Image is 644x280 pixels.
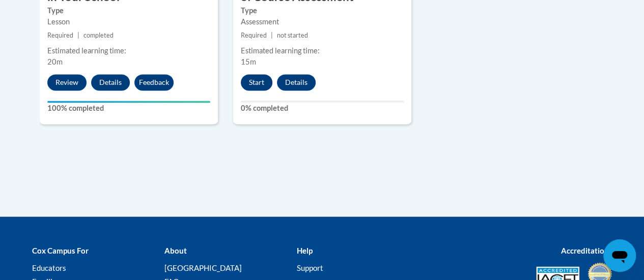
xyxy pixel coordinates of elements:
[47,16,210,27] div: Lesson
[277,32,308,39] span: not started
[91,74,130,90] button: Details
[241,103,404,114] label: 0% completed
[241,32,267,39] span: Required
[561,245,612,255] b: Accreditations
[47,74,87,90] button: Review
[271,32,273,39] span: |
[47,103,210,114] label: 100% completed
[241,57,256,66] span: 15m
[77,32,79,39] span: |
[32,245,89,255] b: Cox Campus For
[164,263,241,272] a: [GEOGRAPHIC_DATA]
[47,5,210,16] label: Type
[47,32,73,39] span: Required
[47,101,210,103] div: Your progress
[47,45,210,56] div: Estimated learning time:
[296,245,312,255] b: Help
[241,5,404,16] label: Type
[277,74,316,90] button: Details
[32,263,66,272] a: Educators
[134,74,174,90] button: Feedback
[47,57,63,66] span: 20m
[241,45,404,56] div: Estimated learning time:
[164,245,186,255] b: About
[603,239,636,272] iframe: Button to launch messaging window
[241,74,272,90] button: Start
[296,263,323,272] a: Support
[83,32,114,39] span: completed
[241,16,404,27] div: Assessment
